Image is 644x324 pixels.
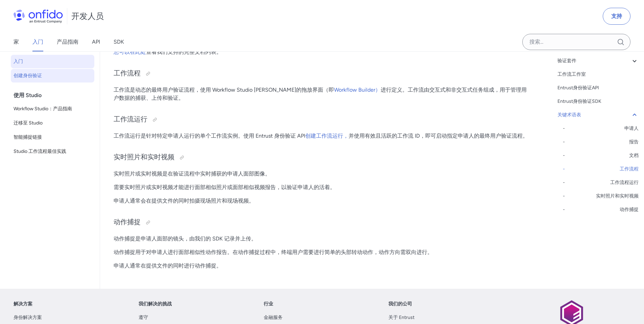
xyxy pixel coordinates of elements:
[624,125,639,131] font: 申请人
[557,98,601,104] font: Entrust身份验证SDK
[557,97,639,106] a: Entrust身份验证SDK
[114,198,254,204] font: 申请人通常会在提供文件的同时拍摄现场照片和现场视频。
[563,124,639,133] a: -申请人
[14,73,42,78] font: 创建身份验证
[11,69,94,83] a: 创建身份验证
[114,39,124,45] font: SDK
[14,134,42,140] font: 智能捕捉链接
[139,300,172,308] a: 我们解决的挑战
[114,133,305,139] font: 工作流运行是针对特定申请人运行的单个工作流实例。使用 Entrust 身份验证 API
[563,152,639,160] a: -文档
[114,249,433,255] font: 动作捕捉用于对申请人进行面部相似性动作报告。在动作捕捉过程中，终端用户需要进行简单的头部转动动作，动作方向需双向进行。
[563,166,565,172] font: -
[14,106,72,112] font: Workflow Studio：产品指南
[114,32,124,51] a: SDK
[14,32,19,51] a: 家
[557,84,639,92] a: Entrust身份验证API
[14,9,63,23] img: Onfido 标志
[14,92,42,98] font: 使用 Studio
[620,207,639,212] font: 动作捕捉
[264,300,273,308] a: 行业
[14,59,23,64] font: 入门
[139,315,148,320] font: 遵守
[264,315,283,320] font: 金融服务
[139,301,172,307] font: 我们解决的挑战
[146,49,216,55] font: 查看我们支持的完整文档列表
[32,39,43,45] font: 入门
[57,39,78,45] font: 产品指南
[563,192,639,200] a: -实时照片和实时视频
[563,180,565,185] font: -
[557,111,639,119] a: 关键术语表
[629,139,639,145] font: 报告
[388,314,414,322] a: 关于 Entrust
[114,49,146,55] a: 您可以在此处
[563,193,565,199] font: -
[114,170,270,177] font: 实时照片或实时视频是在验证流程中实时捕获的申请人面部图像。
[557,57,639,65] a: 验证套件
[563,207,565,212] font: -
[14,301,32,307] font: 解决方案
[216,49,222,55] font: 。
[114,262,222,269] font: 申请人通常在提供文件的同时进行动作捕捉。
[92,39,100,45] font: API
[305,133,349,139] a: 创建工作流运行，
[620,166,639,172] font: 工作流程
[57,32,78,51] a: 产品指南
[563,139,565,145] font: -
[563,138,639,146] a: -报告
[11,102,94,116] a: Workflow Studio：产品指南
[14,120,43,126] font: 迁移至 Studio
[14,314,42,322] a: 身份解决方案
[557,70,639,78] a: 工作流工作室
[71,11,104,21] font: 开发人员
[92,32,100,51] a: API
[557,112,581,118] font: 关键术语表
[114,115,147,123] font: 工作流运行
[14,300,32,308] a: 解决方案
[388,300,412,308] a: 我们的公司
[610,180,639,185] font: 工作流程运行
[557,58,576,64] font: 验证套件
[114,69,141,77] font: 工作流程
[563,125,565,131] font: -
[11,55,94,68] a: 入门
[264,314,283,322] a: 金融服务
[349,133,528,139] font: 并使用有效且活跃的工作流 ID，即可启动指定申请人的最终用户验证流程。
[611,13,622,19] font: 支持
[557,85,599,91] font: Entrust身份验证API
[14,148,66,154] font: Studio 工作流程最佳实践
[334,87,381,93] a: Workflow Builder）
[14,315,42,320] font: 身份解决方案
[114,184,335,190] font: 需要实时照片或实时视频才能进行面部相似照片或面部相似视频报告，以验证申请人的活着。
[629,153,639,158] font: 文档
[388,301,412,307] font: 我们的公司
[563,153,565,158] font: -
[264,301,273,307] font: 行业
[563,179,639,187] a: -工作流程运行
[114,235,257,242] font: 动作捕捉是申请人面部的镜头，由我们的 SDK 记录并上传。
[388,315,414,320] font: 关于 Entrust
[114,218,141,226] font: 动作捕捉
[563,165,639,173] a: -工作流程
[596,193,639,199] font: 实时照片和实时视频
[11,145,94,158] a: Studio 工作流程最佳实践
[11,131,94,144] a: 智能捕捉链接
[114,87,334,93] font: 工作流是动态的最终用户验证流程，使用 Workflow Studio [PERSON_NAME]的拖放界面（即
[32,32,43,51] a: 入门
[603,8,630,25] a: 支持
[139,314,148,322] a: 遵守
[11,116,94,130] a: 迁移至 Studio
[114,153,174,161] font: 实时照片和实时视频
[522,34,630,50] input: Onfido 搜索输入字段
[14,39,19,45] font: 家
[563,206,639,214] a: -动作捕捉
[557,71,586,77] font: 工作流工作室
